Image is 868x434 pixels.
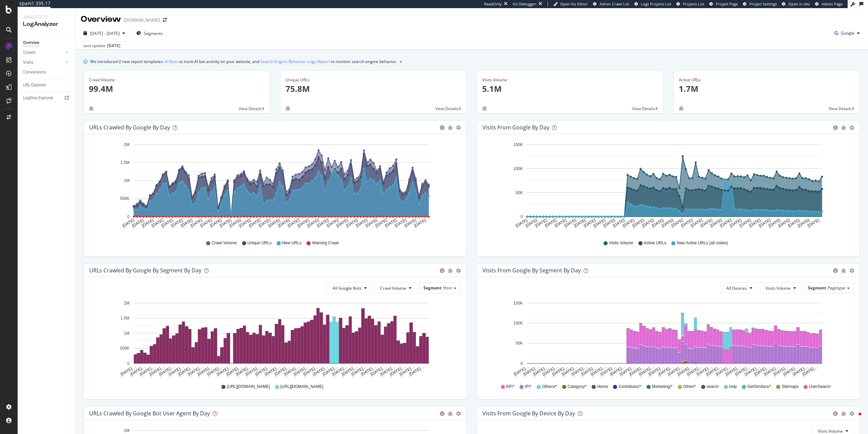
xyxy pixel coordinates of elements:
span: Active URLs [644,240,666,246]
span: Crawl Volume [380,285,406,291]
span: GetSimilars/* [747,384,771,390]
text: [DATE] [326,218,339,228]
div: bug [841,268,846,273]
div: URLs Crawled by Google by day [89,124,170,131]
span: [DATE] - [DATE] [90,30,120,36]
button: Segments [134,28,165,39]
div: bug [285,106,290,111]
div: Crawls [23,49,36,56]
text: [DATE] [748,218,762,228]
div: circle-info [833,268,838,273]
div: Visits from Google by day [482,124,549,131]
div: LogAnalyzer [23,20,70,28]
div: Unique URLs [285,77,461,83]
text: 100K [513,321,523,326]
text: [DATE] [525,218,538,228]
a: Logs Projects List [634,1,671,7]
div: gear [849,268,854,273]
text: [DATE] [297,218,310,228]
text: [DATE] [170,218,184,228]
p: 5.1M [482,83,658,95]
text: [DATE] [564,218,577,228]
div: Crawl Volume [89,77,264,83]
button: [DATE] - [DATE] [81,28,128,39]
text: [DATE] [787,218,801,228]
text: [DATE] [268,218,281,228]
a: Admin Crawl List [593,1,629,7]
text: 1M [124,331,130,336]
span: Visits Volume [766,285,791,291]
text: [DATE] [151,218,164,228]
span: Home [597,384,608,390]
div: gear [849,125,854,130]
a: Logfiles Explorer [23,95,70,102]
span: View Details [239,106,262,111]
text: 0 [520,361,523,366]
span: Projects List [683,1,704,6]
a: Visits [23,59,63,66]
div: Visits From Google By Device By Day [482,410,575,417]
span: View Details [632,106,655,111]
text: [DATE] [641,218,655,228]
p: 1.7M [679,83,854,95]
text: [DATE] [180,218,193,228]
text: [DATE] [768,218,781,228]
text: 50K [516,190,523,195]
text: [DATE] [355,218,369,228]
text: [DATE] [277,218,291,228]
span: Open Viz Editor [560,1,588,6]
div: Visits [23,59,33,66]
span: Visits Volume [609,240,633,246]
div: circle-info [833,411,838,416]
div: arrow-right-arrow-left [163,18,167,22]
span: Other/* [683,384,696,390]
text: [DATE] [738,218,752,228]
span: Segment [423,285,441,291]
div: bug [841,125,846,130]
a: Projects List [676,1,704,7]
text: [DATE] [238,218,252,228]
text: [DATE] [229,218,242,228]
text: 0 [127,214,130,219]
span: [URL][DOMAIN_NAME] [227,384,270,390]
svg: A chart. [89,299,458,377]
text: [DATE] [131,218,145,228]
div: A chart. [482,299,852,377]
text: [DATE] [374,218,388,228]
text: [DATE] [632,218,645,228]
span: All Google Bots [333,285,361,291]
span: Segment [808,285,826,291]
a: AI Bots [165,58,178,65]
div: Analytics [23,14,70,20]
text: [DATE] [258,218,271,228]
button: close banner [398,57,403,66]
text: [DATE] [335,218,349,228]
div: Last update [83,43,120,49]
text: 2M [124,428,130,433]
text: [DATE] [709,218,723,228]
a: Open Viz Editor [553,1,588,7]
a: Admin Page [815,1,843,7]
div: Overview [23,39,39,46]
text: [DATE] [141,218,155,228]
div: circle-info [833,125,838,130]
text: [DATE] [670,218,684,228]
text: [DATE] [758,218,771,228]
div: circle-info [440,125,445,130]
span: [URL][DOMAIN_NAME] [280,384,323,390]
span: Project Settings [749,1,777,6]
button: All Devices [721,283,758,293]
span: Others/* [542,384,557,390]
span: View Details [829,106,852,111]
span: Warning Crawl [312,240,338,246]
span: Admin Page [822,1,843,6]
div: Overview [81,14,121,25]
text: [DATE] [384,218,398,228]
span: UserSearch [809,384,830,390]
div: [DOMAIN_NAME] [124,17,160,23]
p: 75.8M [285,83,461,95]
span: search [707,384,719,390]
button: All Google Bots [327,283,373,293]
text: [DATE] [661,218,674,228]
span: New Active URLs (all codes) [677,240,728,246]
